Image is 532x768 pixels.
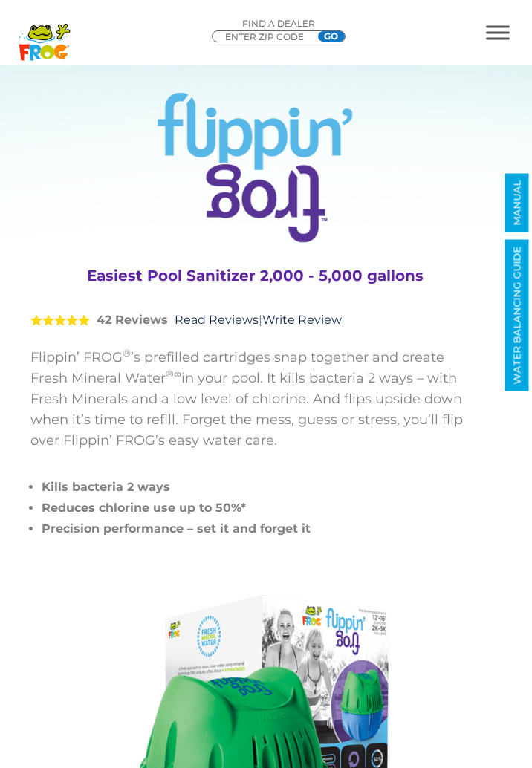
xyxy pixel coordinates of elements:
[45,265,464,286] h3: Easiest Pool Sanitizer 2,000 - 5,000 gallons
[175,313,259,327] a: Read Reviews
[505,240,529,391] a: WATER BALANCING GUIDE
[505,174,529,232] a: MANUAL
[262,313,342,327] a: Write Review
[166,368,181,380] sup: ®∞
[30,295,479,347] div: |
[11,4,78,61] img: Frog Products Logo
[486,25,510,39] button: MENU
[318,31,345,42] input: GO
[30,314,90,326] span: 5
[42,498,479,518] li: Reduces chlorine use up to 50%*
[97,313,168,327] strong: 42 Reviews
[212,17,346,30] p: Find A Dealer
[42,518,479,539] li: Precision performance – set it and forget it
[158,93,353,243] img: Product Logo
[123,347,131,359] sup: ®
[42,477,479,498] li: Kills bacteria 2 ways
[30,347,479,451] p: Flippin’ FROG ’s prefilled cartridges snap together and create Fresh Mineral Water in your pool. ...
